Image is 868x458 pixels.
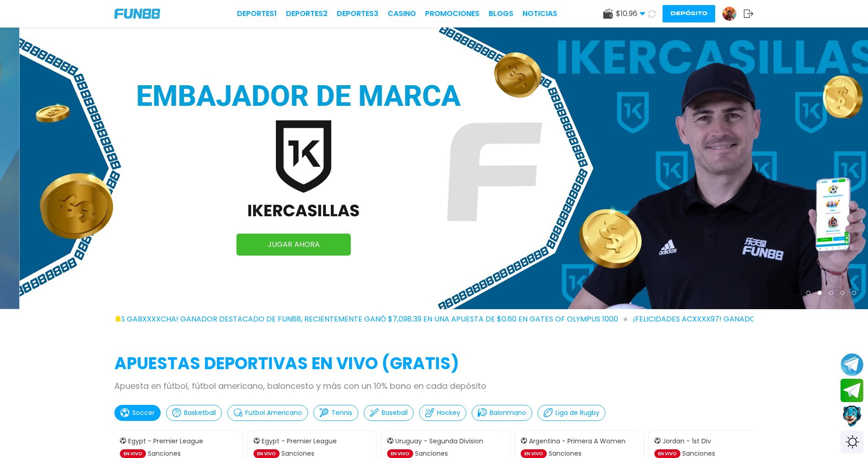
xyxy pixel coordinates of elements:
p: Apuesta en fútbol, fútbol americano, baloncesto y más con un 10% bono en cada depósito [114,380,754,392]
a: BLOGS [489,8,513,19]
button: Liga de Rugby [538,405,605,421]
p: Balonmano [490,408,526,418]
a: Promociones [425,8,480,19]
img: Avatar [722,7,736,21]
button: Futbol Americano [227,405,308,421]
h2: APUESTAS DEPORTIVAS EN VIVO (gratis) [114,351,754,376]
p: Jordan - 1st Div [663,436,711,446]
a: JUGAR AHORA [237,234,351,256]
p: Tennis [331,408,352,418]
p: Baseball [382,408,408,418]
button: Baseball [364,405,414,421]
p: Argentina - Primera A Women [529,436,625,446]
button: Basketball [166,405,222,421]
p: Futbol Americano [245,408,302,418]
div: Switch theme [841,431,863,453]
p: Soccer [132,408,155,418]
a: Deportes3 [337,8,378,19]
p: Hockey [437,408,460,418]
button: Soccer [114,405,161,421]
img: Company Logo [114,9,160,19]
p: EN VIVO [120,449,146,458]
p: Uruguay - Segunda Division [395,436,483,446]
a: Deportes1 [237,8,277,19]
p: Liga de Rugby [555,408,599,418]
a: Deportes2 [286,8,328,19]
p: EN VIVO [521,449,547,458]
p: Egypt - Premier League [262,436,337,446]
p: EN VIVO [654,449,680,458]
button: Hockey [419,405,466,421]
button: Contact customer service [841,404,863,428]
button: Depósito [663,5,715,22]
p: EN VIVO [253,449,280,458]
span: ¡FELICIDADES gabxxxxcha! GANADOR DESTACADO DE FUN88, RECIENTEMENTE GANÓ $7,098.39 EN UNA APUESTA ... [78,314,627,325]
button: Balonmano [472,405,532,421]
p: EN VIVO [387,449,413,458]
a: CASINO [388,8,416,19]
button: Join telegram [841,379,863,403]
button: Tennis [313,405,358,421]
a: Avatar [722,6,744,21]
button: Join telegram channel [841,353,863,376]
a: NOTICIAS [523,8,557,19]
span: $ 10.96 [616,8,645,19]
p: Egypt - Premier League [128,436,203,446]
p: Basketball [184,408,216,418]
